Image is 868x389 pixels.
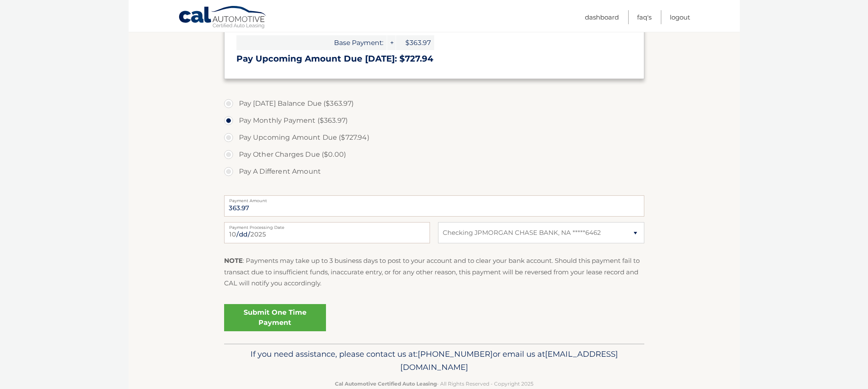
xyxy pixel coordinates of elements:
a: FAQ's [637,10,652,24]
label: Pay Other Charges Due ($0.00) [224,146,644,163]
a: Submit One Time Payment [224,304,326,331]
p: - All Rights Reserved - Copyright 2025 [230,379,639,388]
span: Base Payment: [236,35,387,50]
h3: Pay Upcoming Amount Due [DATE]: $727.94 [236,54,632,64]
span: [PHONE_NUMBER] [418,349,493,359]
label: Pay A Different Amount [224,163,644,180]
p: : Payments may take up to 3 business days to post to your account and to clear your bank account.... [224,255,644,289]
a: Cal Automotive [178,6,267,30]
p: If you need assistance, please contact us at: or email us at [230,347,639,375]
label: Payment Amount [224,195,644,202]
label: Payment Processing Date [224,222,430,229]
span: + [387,35,396,50]
strong: Cal Automotive Certified Auto Leasing [335,381,437,387]
a: Dashboard [585,10,619,24]
label: Pay Monthly Payment ($363.97) [224,112,644,129]
label: Pay [DATE] Balance Due ($363.97) [224,95,644,112]
a: Logout [670,10,690,24]
span: $363.97 [396,35,434,50]
input: Payment Amount [224,195,644,217]
strong: NOTE [224,257,243,265]
input: Payment Date [224,222,430,243]
label: Pay Upcoming Amount Due ($727.94) [224,129,644,146]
